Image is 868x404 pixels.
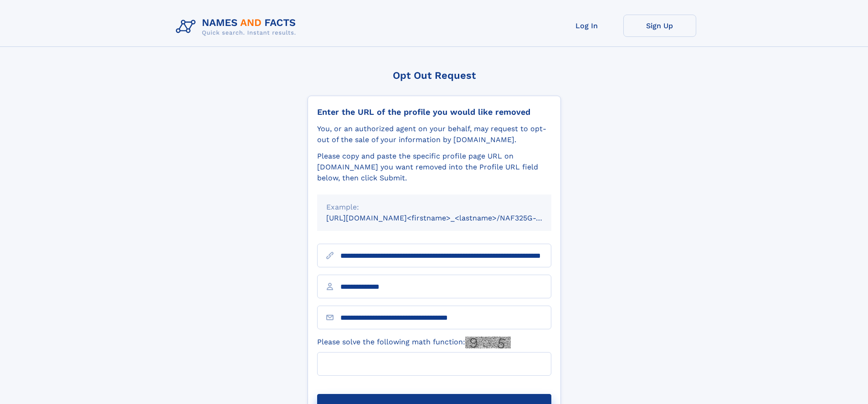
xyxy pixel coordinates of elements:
[308,70,561,81] div: Opt Out Request
[172,15,303,39] img: Logo Names and Facts
[623,15,696,37] a: Sign Up
[550,15,623,37] a: Log In
[326,214,569,222] small: [URL][DOMAIN_NAME]<firstname>_<lastname>/NAF325G-xxxxxxxx
[317,337,511,348] label: Please solve the following math function:
[317,107,551,117] div: Enter the URL of the profile you would like removed
[317,123,551,145] div: You, or an authorized agent on your behalf, may request to opt-out of the sale of your informatio...
[326,202,542,213] div: Example:
[317,151,551,184] div: Please copy and paste the specific profile page URL on [DOMAIN_NAME] you want removed into the Pr...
